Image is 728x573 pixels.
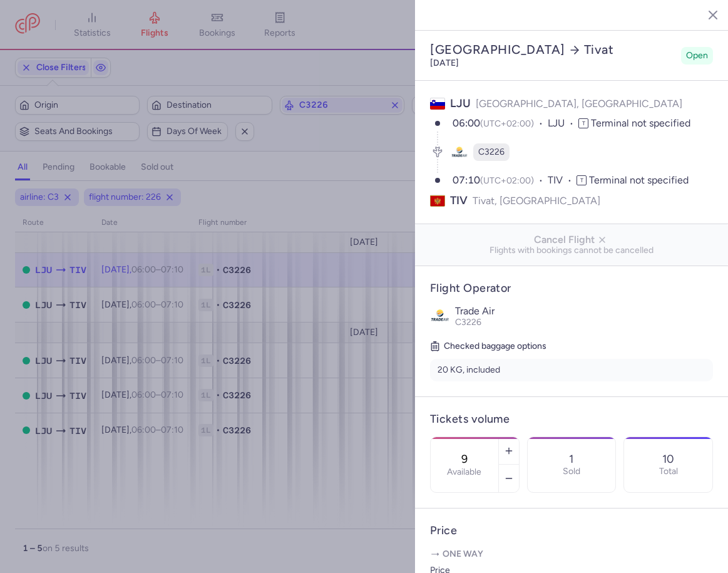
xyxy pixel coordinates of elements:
[430,548,713,560] p: One way
[548,116,578,131] span: LJU
[563,467,580,477] p: Sold
[662,453,674,465] p: 10
[548,173,577,188] span: TIV
[578,118,588,128] span: T
[686,49,708,62] span: Open
[447,467,481,477] label: Available
[473,193,600,209] span: Tivat, [GEOGRAPHIC_DATA]
[450,96,471,110] span: LJU
[430,42,676,58] h2: [GEOGRAPHIC_DATA] Tivat
[577,175,587,185] span: T
[430,524,713,538] h4: Price
[455,306,713,317] p: Trade Air
[569,453,573,465] p: 1
[425,234,718,245] span: Cancel Flight
[430,58,459,68] time: [DATE]
[450,193,468,209] span: TIV
[430,412,713,426] h4: Tickets volume
[430,306,450,326] img: Trade Air logo
[430,339,713,354] h5: Checked baggage options
[415,224,728,266] button: Cancel FlightFlights with bookings cannot be cancelled
[591,117,690,129] span: Terminal not specified
[476,98,682,110] span: [GEOGRAPHIC_DATA], [GEOGRAPHIC_DATA]
[451,143,468,161] figure: C3 airline logo
[480,118,534,129] span: (UTC+02:00)
[453,117,480,129] time: 06:00
[478,146,505,158] span: C3226
[453,174,480,186] time: 07:10
[480,175,534,186] span: (UTC+02:00)
[430,359,713,381] li: 20 KG, included
[589,174,689,186] span: Terminal not specified
[425,245,718,256] span: Flights with bookings cannot be cancelled
[659,467,678,477] p: Total
[455,317,481,328] span: C3226
[430,281,713,296] h4: Flight Operator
